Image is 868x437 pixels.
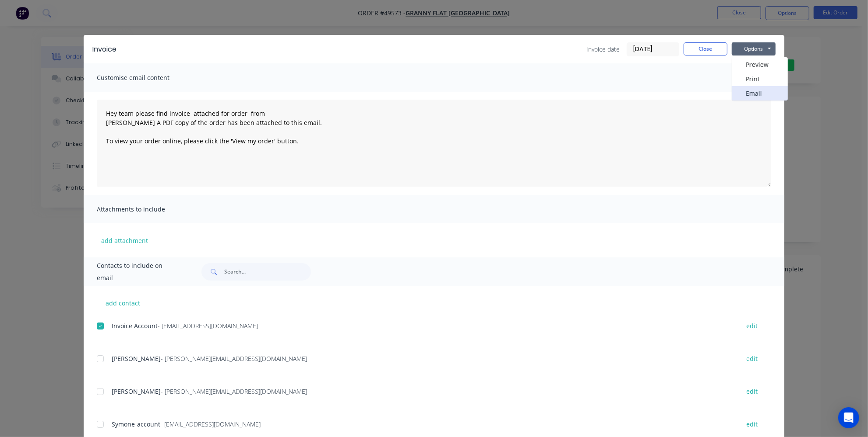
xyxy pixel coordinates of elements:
span: Invoice Account [112,322,158,330]
span: - [PERSON_NAME][EMAIL_ADDRESS][DOMAIN_NAME] [161,387,307,395]
button: Options [732,42,776,55]
button: Email [732,86,788,101]
span: [PERSON_NAME] [112,387,161,395]
button: Print [732,72,788,86]
span: - [EMAIL_ADDRESS][DOMAIN_NAME] [160,420,261,428]
span: Symone-account [112,420,160,428]
span: - [EMAIL_ADDRESS][DOMAIN_NAME] [158,322,258,330]
button: add attachment [97,234,152,247]
div: Open Intercom Messenger [838,407,859,428]
span: Customise email content [97,72,193,84]
span: Invoice date [586,45,620,54]
textarea: Hey team please find invoice attached for order from [PERSON_NAME] A PDF copy of the order has be... [97,100,771,187]
span: Contacts to include on email [97,260,180,284]
span: Attachments to include [97,203,193,215]
button: Close [684,42,727,55]
input: Search... [224,263,311,281]
button: edit [741,385,763,397]
span: - [PERSON_NAME][EMAIL_ADDRESS][DOMAIN_NAME] [161,354,307,363]
span: [PERSON_NAME] [112,354,161,363]
button: edit [741,320,763,332]
div: Invoice [92,44,116,55]
button: add contact [97,296,149,309]
button: edit [741,418,763,430]
button: Preview [732,57,788,72]
button: edit [741,353,763,364]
